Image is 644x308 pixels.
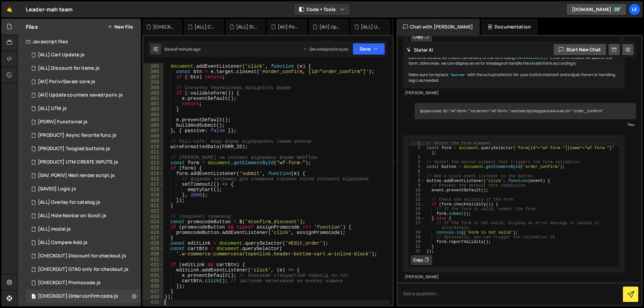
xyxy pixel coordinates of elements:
div: 17 [409,221,425,230]
div: 414 [144,166,163,171]
div: 16298/44976.js [26,223,141,236]
div: 8 [409,179,425,183]
div: 412 [144,155,163,160]
div: 3 [409,155,425,160]
div: 16298/45144.js [26,276,141,290]
div: 434 [144,273,163,278]
div: 433 [144,267,163,273]
div: [ALL] Compare Add.js [38,240,88,246]
div: 425 [144,225,163,230]
div: [CHECKOUT] Order confirm code.js [38,293,118,299]
div: 5 [409,165,425,169]
h2: Slater AI [407,47,433,53]
div: 14 [409,207,425,211]
div: 416 [144,176,163,182]
div: 422 [144,208,163,214]
div: 436 [144,284,163,289]
div: 430 [144,251,163,257]
button: Save [353,43,385,55]
div: Documentation [481,19,538,35]
a: [DOMAIN_NAME] [566,3,627,15]
div: 424 [144,219,163,225]
div: [All] Poriv/Saved-core.js [278,23,299,30]
div: [ALL] Discount for items.js [38,65,100,71]
div: 401 [144,96,163,101]
div: 1 [409,141,425,146]
div: 410 [144,144,163,149]
div: 16298/45691.js [26,169,141,182]
div: [ALL] UTM.js [38,106,67,112]
div: [All] Poriv/Saved-core.js [38,79,95,85]
code: checkValidity() [515,56,548,60]
div: [CHECKOUT] GTAG only for checkout.js [38,266,128,272]
div: 16298/45143.js [26,263,141,276]
div: 423 [144,214,163,219]
div: 16298/45111.js [26,196,141,209]
div: [PRODUCT] UTM CREATE INPUTS.js [38,159,118,165]
div: 4 [409,160,425,165]
div: 16298/45502.js [26,88,141,102]
div: [ALL] modal.js [38,226,71,232]
div: 19 [409,235,425,240]
button: Code + Tools [294,3,350,15]
div: 9 [409,183,425,188]
div: [All] Update counters saved/poriv.js [319,23,341,30]
div: [CHECKOUT] Discount for checkout.js [153,23,174,30]
div: [ALL] Discount for items.js [236,23,258,30]
div: [PERSON_NAME] [405,90,623,96]
div: 399 [144,85,163,90]
div: 418 [144,187,163,192]
div: 435 [144,278,163,284]
div: 426 [144,230,163,235]
div: 16298/45324.js [26,102,141,115]
div: 408 [144,133,163,139]
div: 16298/45418.js [26,62,141,75]
div: [PERSON_NAME] [405,274,623,280]
div: 400 [144,90,163,96]
div: 16298/44879.js [26,290,141,303]
div: 398 [144,80,163,85]
div: You [416,121,634,128]
div: 407 [144,128,163,133]
div: [SAVED] Logic.js [38,186,76,192]
div: 13 [409,202,425,207]
div: 18 [409,230,425,235]
div: [ALL] UTM.js [361,23,382,30]
code: 'button' [448,73,467,77]
h2: Files [26,23,38,30]
div: 432 [144,262,163,267]
div: 16298/45626.js [26,129,141,142]
div: 10 [409,188,425,193]
div: [CHECKOUT] Promocode.js [38,280,101,286]
div: 16298/45243.js [26,249,141,263]
div: [ALL] Hide Navbar on Scroll.js [38,213,106,219]
div: 11 [409,193,425,197]
div: 1 minute ago [176,46,201,52]
button: Copy [410,32,433,42]
div: 406 [144,123,163,128]
div: Javascript files [18,35,141,48]
div: 420 [144,198,163,203]
div: 16298/45098.js [26,236,141,249]
div: 402 [144,101,163,107]
a: 🤙 [1,1,18,17]
div: 7 [409,174,425,179]
div: 429 [144,246,163,251]
div: 21 [409,244,425,249]
div: 409 [144,139,163,144]
div: 395 [144,64,163,69]
div: 438 [144,294,163,300]
div: 16298/44402.js [26,209,141,223]
div: 16298/45501.js [26,75,141,88]
div: 405 [144,117,163,123]
div: [ALL] Cart Update.js [38,52,85,58]
div: 16298/45506.js [26,115,141,129]
div: 427 [144,235,163,241]
div: Dev and prod in sync [303,46,348,52]
div: [PRODUCT] Toogled buttons.js [38,146,110,152]
a: Le [629,3,641,15]
div: форма має id="wf-form-" та name="wf-form-", кнопка підтвердження має id="order_confirm" [415,103,636,119]
div: 439 [144,300,163,305]
div: [SAV, PORIV] Wait render script.js [38,173,115,179]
